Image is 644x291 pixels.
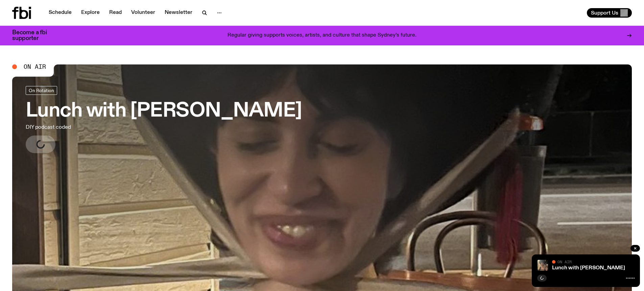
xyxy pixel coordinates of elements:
[26,123,199,131] p: DIY podcast coded
[591,10,618,16] span: Support Us
[29,88,54,93] span: On Rotation
[557,259,572,264] span: On Air
[105,8,126,18] a: Read
[24,64,46,70] span: On Air
[77,8,104,18] a: Explore
[26,102,302,121] h3: Lunch with [PERSON_NAME]
[161,8,196,18] a: Newsletter
[228,33,416,39] p: Regular giving supports voices, artists, and culture that shape Sydney’s future.
[552,265,625,271] a: Lunch with [PERSON_NAME]
[12,30,55,41] h3: Become a fbi supporter
[26,86,302,153] a: Lunch with [PERSON_NAME]DIY podcast coded
[26,86,57,95] a: On Rotation
[587,8,632,18] button: Support Us
[127,8,159,18] a: Volunteer
[45,8,76,18] a: Schedule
